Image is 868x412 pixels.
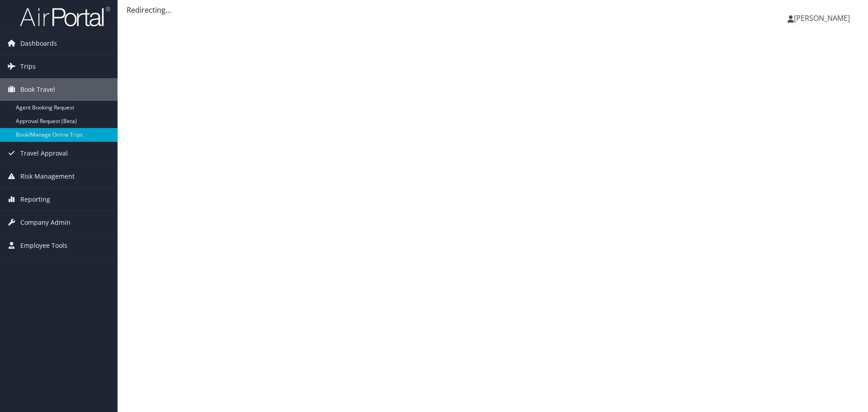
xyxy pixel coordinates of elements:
[127,5,859,15] div: Redirecting...
[788,5,859,32] a: [PERSON_NAME]
[20,55,36,78] span: Trips
[20,78,55,101] span: Book Travel
[20,211,71,234] span: Company Admin
[794,13,850,23] span: [PERSON_NAME]
[20,234,67,257] span: Employee Tools
[20,165,75,188] span: Risk Management
[20,142,68,165] span: Travel Approval
[20,6,110,27] img: airportal-logo.png
[20,32,57,55] span: Dashboards
[20,188,50,211] span: Reporting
